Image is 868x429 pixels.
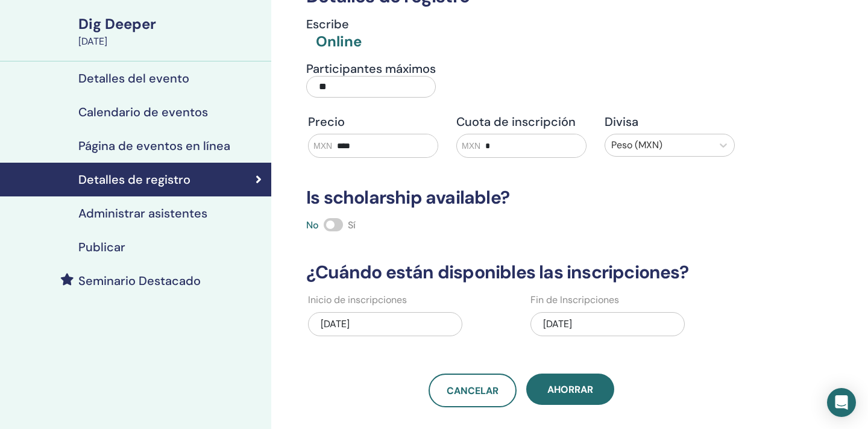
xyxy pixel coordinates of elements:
span: MXN [462,140,480,152]
span: Sí [348,219,356,231]
h3: ¿Cuándo están disponibles las inscripciones? [299,261,744,283]
h4: Escribe [306,17,362,31]
h4: Divisa [605,114,735,129]
h4: Página de eventos en línea [78,139,230,153]
h3: Is scholarship available? [299,187,744,208]
h4: Seminario Destacado [78,274,201,288]
h4: Administrar asistentes [78,206,207,221]
span: No [306,219,319,231]
h4: Calendario de eventos [78,105,208,119]
label: Fin de Inscripciones [530,293,619,307]
h4: Publicar [78,240,125,254]
div: Open Intercom Messenger [827,388,856,417]
button: Ahorrar [526,374,614,405]
h4: Cuota de inscripción [456,114,587,129]
label: Inicio de inscripciones [308,293,407,307]
h4: Detalles del evento [78,71,189,86]
h4: Participantes máximos [306,61,436,76]
div: Online [316,31,362,52]
h4: Precio [308,114,438,129]
div: [DATE] [308,312,462,336]
h4: Detalles de registro [78,172,190,187]
span: Cancelar [447,384,498,397]
span: MXN [313,140,332,152]
div: Dig Deeper [78,14,264,34]
a: Dig Deeper[DATE] [71,14,271,49]
a: Cancelar [429,374,517,407]
input: Participantes máximos [306,76,436,98]
div: [DATE] [530,312,685,336]
div: [DATE] [78,34,264,49]
span: Ahorrar [547,383,593,396]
